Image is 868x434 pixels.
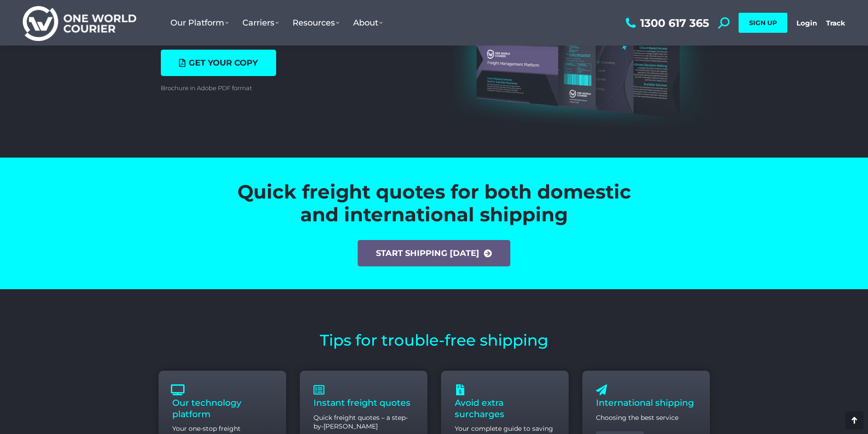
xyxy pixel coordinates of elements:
a: SIGN UP [739,13,787,33]
a: About [346,9,390,37]
a: Our technology platform [172,398,241,419]
span: Carriers [242,18,279,28]
span: SIGN UP [749,19,777,27]
p: Quick freight quotes – a step-by-[PERSON_NAME] [313,414,414,431]
a: Our technology platform [172,384,183,395]
a: Track [826,19,845,27]
h2: Tips for trouble-free shipping [161,330,708,350]
a: Carriers [236,9,286,37]
p: Choosing the best service [596,414,696,423]
a: 1300 617 365 [623,17,709,29]
a: Avoid extra surcharges [455,398,504,419]
a: International shipping [596,398,694,408]
a: Instant freight quotes [313,398,411,408]
a: start shipping [DATE] [358,240,510,266]
a: Resources [286,9,346,37]
span: Resources [293,18,339,28]
a: Avoid extra surcharges [455,384,466,395]
a: International shipping [596,384,607,395]
a: Login [796,19,817,27]
h2: Quick freight quotes for both domestic and international shipping [228,180,640,226]
span: About [353,18,383,28]
div: Brochure in Adobe PDF format [161,85,425,91]
a: Our Platform [164,9,236,37]
img: One World Courier [23,5,136,41]
a: Instant freight quotes [313,384,324,395]
span: Our Platform [170,18,229,28]
a: Get your copy [161,50,276,76]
